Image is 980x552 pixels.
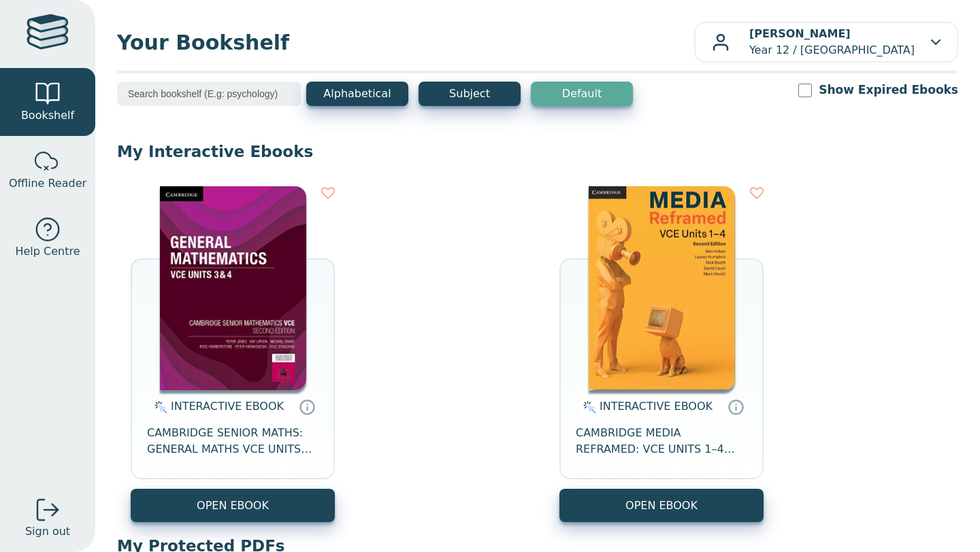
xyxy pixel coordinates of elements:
[25,523,70,540] span: Sign out
[147,425,318,458] span: CAMBRIDGE SENIOR MATHS: GENERAL MATHS VCE UNITS 3&4 EBOOK 2E
[117,141,958,162] p: My Interactive Ebooks
[171,400,284,413] span: INTERACTIVE EBOOK
[694,22,958,63] button: [PERSON_NAME]Year 12 / [GEOGRAPHIC_DATA]
[117,82,301,106] input: Search bookshelf (E.g: psychology)
[559,489,764,522] button: OPEN EBOOK
[819,82,958,99] label: Show Expired Ebooks
[21,107,74,124] span: Bookshelf
[419,82,521,106] button: Subject
[749,26,915,58] p: Year 12 / [GEOGRAPHIC_DATA]
[589,186,735,390] img: be02095b-a8bc-4a0d-ba32-adf0f8dd580d.png
[306,82,408,106] button: Alphabetical
[150,399,167,415] img: interactive.svg
[9,175,86,192] span: Offline Reader
[531,82,633,106] button: Default
[728,398,744,415] a: Interactive eBooks are accessed online via the publisher’s portal. They contain interactive resou...
[576,425,747,458] span: CAMBRIDGE MEDIA REFRAMED: VCE UNITS 1–4 STUDENT EBOOK 2E
[160,186,306,390] img: 2d857910-8719-48bf-a398-116ea92bfb73.jpg
[579,399,596,415] img: interactive.svg
[299,398,315,415] a: Interactive eBooks are accessed online via the publisher’s portal. They contain interactive resou...
[600,400,713,413] span: INTERACTIVE EBOOK
[131,489,335,522] button: OPEN EBOOK
[15,243,80,260] span: Help Centre
[117,27,694,58] span: Your Bookshelf
[749,27,851,40] b: [PERSON_NAME]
